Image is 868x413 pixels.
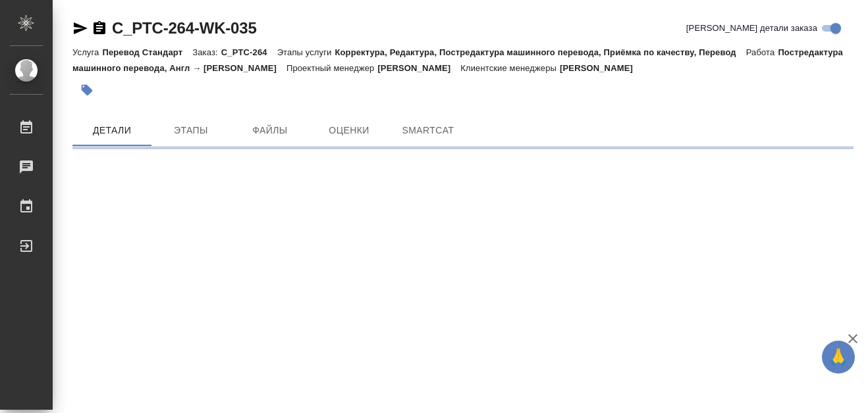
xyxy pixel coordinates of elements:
p: [PERSON_NAME] [377,63,460,73]
span: SmartCat [396,122,460,139]
p: Проектный менеджер [286,63,377,73]
span: Оценки [317,122,381,139]
button: Скопировать ссылку для ЯМессенджера [72,20,88,36]
span: 🙏 [827,343,850,371]
button: Скопировать ссылку [92,20,107,36]
p: Заказ: [192,47,221,57]
button: 🙏 [822,341,855,374]
p: [PERSON_NAME] [560,63,643,73]
span: Детали [80,122,144,139]
p: Услуга [72,47,102,57]
p: Этапы услуги [277,47,335,57]
p: Работа [746,47,778,57]
p: Перевод Стандарт [102,47,192,57]
p: C_PTC-264 [221,47,277,57]
p: Клиентские менеджеры [460,63,560,73]
span: Файлы [238,122,302,139]
span: Этапы [159,122,223,139]
a: C_PTC-264-WK-035 [112,19,257,37]
p: Постредактура машинного перевода, Англ → [PERSON_NAME] [72,47,843,73]
button: Добавить тэг [72,76,101,105]
span: [PERSON_NAME] детали заказа [686,22,817,35]
p: Корректура, Редактура, Постредактура машинного перевода, Приёмка по качеству, Перевод [335,47,746,57]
